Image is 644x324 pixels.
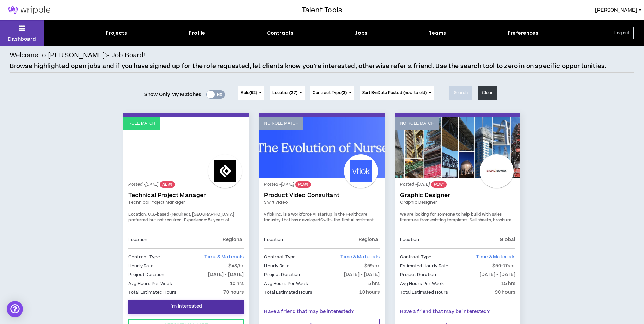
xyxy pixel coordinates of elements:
[144,90,202,100] span: Show Only My Matches
[10,62,606,71] p: Browse highlighted open jobs and if you have signed up for the role requested, let clients know y...
[400,262,448,270] p: Estimated Hourly Rate
[344,271,380,278] p: [DATE] - [DATE]
[295,181,311,188] sup: NEW!
[495,289,515,296] p: 90 hours
[500,236,516,244] p: Global
[400,212,515,235] span: We are looking for someone to help build with sales literature from existing templates. Sell shee...
[272,90,297,96] span: Location ( )
[449,86,472,100] button: Search
[400,280,443,287] p: Avg Hours Per Week
[128,262,153,270] p: Hourly Rate
[343,90,345,96] span: 3
[610,27,634,39] button: Log out
[10,50,145,60] h4: Welcome to [PERSON_NAME]’s Job Board!
[264,308,380,316] p: Have a friend that may be interested?
[400,253,431,261] p: Contract Type
[7,301,23,317] div: Open Intercom Messenger
[320,217,331,223] a: Swift
[264,289,312,296] p: Total Estimated Hours
[204,254,244,260] span: Time & Materials
[8,36,36,43] p: Dashboard
[128,253,160,261] p: Contract Type
[264,192,380,199] a: Product Video Consultant
[264,271,300,278] p: Project Duration
[400,271,436,278] p: Project Duration
[400,199,515,205] a: Graphic Designer
[264,212,367,223] span: vflok Inc. is a Workforce AI startup in the Healthcare industry that has developed
[223,289,244,296] p: 70 hours
[241,90,257,96] span: Role ( )
[400,236,419,244] p: Location
[160,181,175,188] sup: NEW!
[476,254,515,260] span: Time & Materials
[400,120,434,127] p: No Role Match
[251,90,256,96] span: 62
[264,253,296,261] p: Contract Type
[302,5,342,15] h3: Talent Tools
[208,271,244,278] p: [DATE] - [DATE]
[264,181,380,188] p: Posted - [DATE]
[128,300,244,314] button: I'm Interested
[360,86,434,100] button: Sort By:Date Posted (new to old)
[264,280,308,287] p: Avg Hours Per Week
[480,271,516,278] p: [DATE] - [DATE]
[362,90,427,96] span: Sort By: Date Posted (new to old)
[128,289,177,296] p: Total Estimated Hours
[259,117,385,178] a: No Role Match
[270,86,304,100] button: Location(27)
[184,217,207,223] span: Experience:
[340,254,380,260] span: Time & Materials
[291,90,296,96] span: 27
[400,192,515,199] a: Graphic Designer
[106,30,127,37] div: Projects
[264,262,289,270] p: Hourly Rate
[267,30,293,37] div: Contracts
[128,271,164,278] p: Project Duration
[359,289,380,296] p: 10 hours
[501,280,516,287] p: 15 hrs
[400,289,448,296] p: Total Estimated Hours
[189,30,205,37] div: Profile
[364,262,380,270] p: $59/hr
[595,6,637,14] span: [PERSON_NAME]
[395,117,520,178] a: No Role Match
[128,181,244,188] p: Posted - [DATE]
[238,86,264,100] button: Role(62)
[223,236,244,244] p: Regional
[431,181,446,188] sup: NEW!
[492,262,515,270] p: $50-70/hr
[508,30,538,37] div: Preferences
[128,192,244,199] a: Technical Project Manager
[128,280,172,287] p: Avg Hours Per Week
[478,86,497,100] button: Clear
[128,199,244,205] a: Technical Project Manager
[128,212,234,223] span: U.S.-based (required); [GEOGRAPHIC_DATA] preferred but not required.
[170,303,202,310] span: I'm Interested
[264,236,283,244] p: Location
[228,262,244,270] p: $48/hr
[230,280,244,287] p: 10 hrs
[400,181,515,188] p: Posted - [DATE]
[128,120,155,127] p: Role Match
[429,30,446,37] div: Teams
[400,308,515,316] p: Have a friend that may be interested?
[358,236,380,244] p: Regional
[264,120,298,127] p: No Role Match
[310,86,354,100] button: Contract Type(3)
[128,212,147,217] span: Location:
[368,280,380,287] p: 5 hrs
[123,117,249,178] a: Role Match
[313,90,347,96] span: Contract Type ( )
[128,236,147,244] p: Location
[264,199,380,205] a: Swift video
